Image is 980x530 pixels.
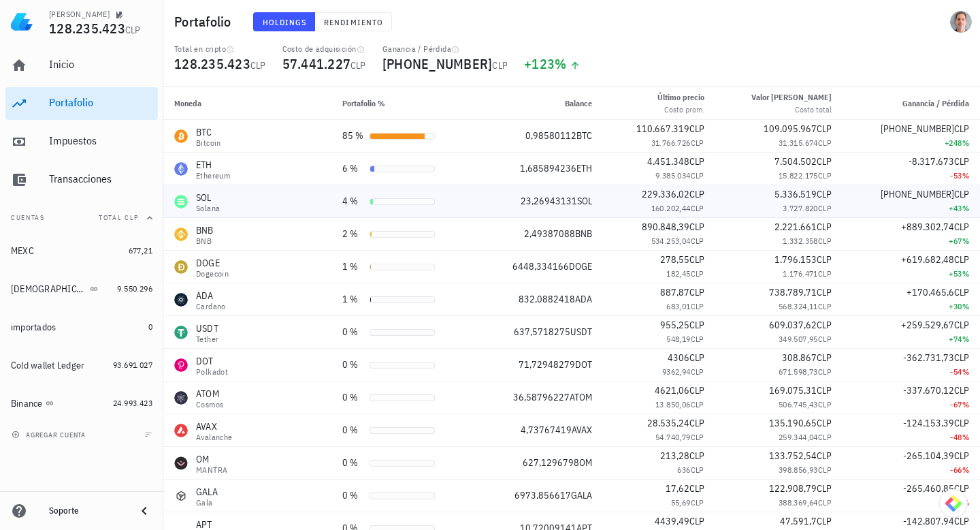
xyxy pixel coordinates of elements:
[691,399,704,409] span: CLP
[962,268,969,279] span: %
[174,326,188,339] div: USDT-icon
[519,358,575,371] span: 71,72948279
[576,129,592,142] span: BTC
[5,125,158,158] a: Impuestos
[818,170,832,181] span: CLP
[691,465,704,475] span: CLP
[779,334,818,344] span: 349.507,95
[8,428,92,441] button: agregar cuenta
[818,301,832,311] span: CLP
[651,138,691,148] span: 31.766.726
[196,368,228,376] div: Polkadot
[196,322,218,335] div: USDT
[5,163,158,196] a: Transacciones
[954,188,969,200] span: CLP
[853,234,969,248] div: +67
[196,302,226,311] div: Cardano
[751,104,832,116] div: Costo total
[575,358,592,371] span: DOT
[689,286,704,298] span: CLP
[660,253,689,266] span: 278,55
[647,155,689,168] span: 4.451.348
[962,465,969,475] span: %
[5,234,158,267] a: MEXC 677,21
[954,155,969,168] span: CLP
[691,203,704,213] span: CLP
[521,424,572,436] span: 4,73767419
[570,326,592,338] span: USDT
[779,301,818,311] span: 568.324,11
[689,221,704,233] span: CLP
[579,456,592,469] span: OM
[818,465,832,475] span: CLP
[196,172,230,180] div: Ethereum
[196,125,221,139] div: BTC
[954,123,969,135] span: CLP
[196,452,227,466] div: OM
[11,283,87,295] div: [DEMOGRAPHIC_DATA]
[262,17,307,27] span: Holdings
[174,358,188,372] div: DOT-icon
[817,319,832,331] span: CLP
[642,221,689,233] span: 890.848,39
[783,203,818,213] span: 3.727.820
[125,24,141,36] span: CLP
[342,292,364,307] div: 1 %
[691,367,704,377] span: CLP
[962,301,969,311] span: %
[174,11,237,33] h1: Portafolio
[817,417,832,429] span: CLP
[853,332,969,346] div: +74
[342,129,364,143] div: 85 %
[903,515,954,527] span: -142.807,94
[576,162,592,174] span: ETH
[691,170,704,181] span: CLP
[5,349,158,381] a: Cold wallet Ledger 93.691.027
[666,334,690,344] span: 548,19
[954,450,969,462] span: CLP
[174,44,266,54] div: Total en cripto
[196,420,233,433] div: AVAX
[342,456,364,470] div: 0 %
[901,221,954,233] span: +889.302,74
[962,236,969,246] span: %
[342,194,364,208] div: 4 %
[196,433,233,441] div: Avalanche
[647,417,689,429] span: 28.535,24
[666,482,689,495] span: 17,62
[853,136,969,150] div: +248
[677,465,690,475] span: 636
[903,450,954,462] span: -265.104,39
[769,286,817,298] span: 738.789,71
[651,203,691,213] span: 160.202,44
[817,221,832,233] span: CLP
[342,161,364,176] div: 6 %
[196,237,214,245] div: BNB
[657,91,704,104] div: Último precio
[954,319,969,331] span: CLP
[782,352,817,364] span: 308.867
[962,367,969,377] span: %
[769,417,817,429] span: 135.190,65
[962,399,969,409] span: %
[954,515,969,527] span: CLP
[11,11,33,33] img: LedgiFi
[783,268,818,279] span: 1.176.471
[779,399,818,409] span: 506.745,43
[853,431,969,444] div: -48
[853,365,969,379] div: -54
[655,384,689,396] span: 4621,06
[11,245,34,257] div: MEXC
[689,155,704,168] span: CLP
[521,195,577,207] span: 23,26943131
[689,123,704,135] span: CLP
[962,432,969,442] span: %
[196,204,220,213] div: Solana
[779,170,818,181] span: 15.822.175
[774,253,817,266] span: 1.796.153
[642,188,689,200] span: 229.336,02
[342,390,364,405] div: 0 %
[769,482,817,495] span: 122.908,79
[5,311,158,343] a: importados 0
[853,398,969,411] div: -67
